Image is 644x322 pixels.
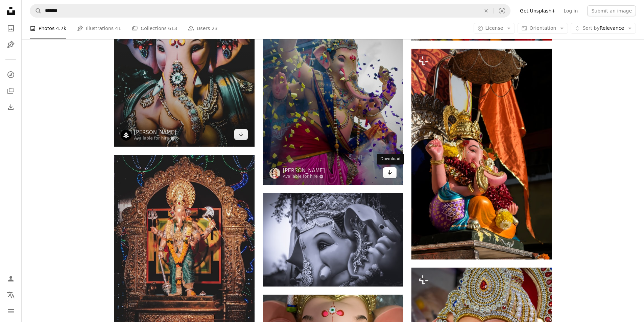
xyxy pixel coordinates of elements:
a: grayscale photo of womans face statue [263,237,403,243]
button: Orientation [518,23,568,34]
a: hindu deity statue under blue sky during daytime [263,76,403,82]
a: Available for hire [134,136,176,141]
a: [PERSON_NAME] [134,129,176,136]
a: a statue of an elephant with a crown on it's head [411,151,552,157]
a: Collections 613 [132,18,177,39]
a: Get Unsplash+ [516,5,559,16]
a: Home — Unsplash [4,4,18,19]
button: Visual search [494,4,510,17]
img: Go to Sonika Agarwal's profile [269,168,280,179]
a: [PERSON_NAME] [283,167,325,174]
a: Photos [4,22,18,35]
button: Search Unsplash [30,4,42,17]
span: Orientation [529,25,556,31]
a: Illustrations [4,38,18,51]
button: Sort byRelevance [571,23,636,34]
a: Available for hire [283,174,325,179]
img: Go to Mohnish Landge's profile [121,130,132,141]
form: Find visuals sitewide [30,4,510,18]
span: 23 [212,25,218,32]
div: Download [377,154,404,165]
button: License [474,23,515,34]
a: Download History [4,100,18,114]
span: 613 [168,25,177,32]
a: Illustrations 41 [77,18,121,39]
button: Language [4,288,18,302]
a: Explore [4,68,18,81]
a: gold hindu deity figurine on brown wooden table [114,245,255,251]
img: a statue of an elephant with a crown on it's head [411,49,552,259]
a: Lord Ganesha [114,44,255,50]
a: Log in [559,5,582,16]
span: License [485,25,503,31]
button: Clear [479,4,494,17]
button: Submit an image [587,5,636,16]
img: grayscale photo of womans face statue [263,193,403,287]
span: Relevance [582,25,624,32]
a: Collections [4,84,18,98]
span: 41 [115,25,121,32]
a: Log in / Sign up [4,272,18,286]
button: Menu [4,304,18,318]
a: Download [234,129,248,140]
a: Download [383,167,397,178]
span: Sort by [582,25,599,31]
a: Users 23 [188,18,218,39]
